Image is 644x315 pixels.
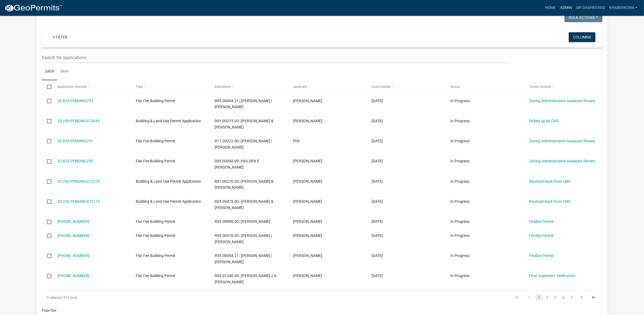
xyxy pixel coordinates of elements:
[564,12,602,22] button: Bulk Actions
[372,119,383,123] span: 09/03/2025
[450,233,470,238] span: In Progress
[136,274,175,278] span: Flat Fee Building Permit
[57,199,100,204] a: 25-250-PENDING472174
[450,119,470,123] span: In Progress
[529,233,554,238] a: Finalize Permit
[529,99,595,103] a: Zoning Administrative Assistant Review
[372,179,383,184] span: 09/02/2025
[215,139,272,149] span: R17.00222.00 | MATTHEW MORRISEY | ROGER D MORRISEY
[558,3,574,13] a: Admin
[372,85,391,89] span: Date Created
[293,139,299,143] span: Phil
[136,179,201,184] span: Building & Land Use Permit Application
[372,159,383,163] span: 09/02/2025
[48,32,72,42] a: + Filter
[215,219,270,224] span: R05.00966.00 | GAYLON M CARMACK
[215,119,274,129] span: R01.00215.03 | MICHAEL L & SHIRLEY A MANTHEI
[569,32,595,42] button: Columns
[559,293,567,302] li: page 4
[450,219,470,224] span: In Progress
[524,295,534,301] a: go to previous page
[560,295,567,301] a: 4
[215,253,272,264] span: R05.00094.21 | DAVID A BALL | KARLA KLEMME
[536,295,542,301] a: 1
[47,296,64,300] span: 0 selected /
[450,139,470,143] span: In Progress
[552,295,558,301] a: 3
[136,139,175,143] span: Flat Fee Building Permit
[450,85,460,89] span: Status
[42,80,52,93] datatable-header-cell: Select
[366,80,445,93] datatable-header-cell: Date Created
[529,253,554,258] a: Finalize Permit
[136,99,175,103] span: Flat Fee Building Permit
[57,179,100,184] a: 25-250-PENDING472378
[57,159,93,163] a: 25-825-PENDING250
[57,274,89,278] a: [PHONE_NUMBER]
[136,219,175,224] span: Flat Fee Building Permit
[567,293,576,302] li: page 5
[529,274,576,278] a: Final Inspection Verification
[131,80,209,93] datatable-header-cell: Type
[450,99,470,103] span: In Progress
[372,253,383,258] span: 09/01/2025
[372,139,383,143] span: 09/03/2025
[551,293,559,302] li: page 3
[588,295,599,301] a: go to last page
[293,179,322,184] span: Michael Lindhart
[215,274,277,284] span: R05.01240.00 | ELROY J & PENNY L DORNINK
[293,159,322,163] span: Melissa Cooklock
[293,85,307,89] span: Applicant
[450,274,470,278] span: In Progress
[215,159,259,169] span: R05.00090.09 | HOLDEN E HARTERT
[372,99,383,103] span: 09/03/2025
[529,159,595,163] a: Zoning Administrative Assistant Review
[293,119,322,123] span: Shirley Manthei
[293,253,322,258] span: Karla Klemme
[215,233,272,244] span: R05.00570.03 | JAN L MRACHEK | C E GRABOWSKI
[209,80,288,93] datatable-header-cell: Description
[57,85,87,89] span: Application Number
[529,199,570,204] a: Received back from CMS
[293,199,322,204] span: Barry Wentworth
[57,233,89,238] a: [PHONE_NUMBER]
[535,293,543,302] li: page 1
[372,233,383,238] span: 09/02/2025
[57,253,89,258] a: [PHONE_NUMBER]
[544,295,550,301] a: 2
[524,80,602,93] datatable-header-cell: Current Activity
[215,179,274,190] span: R01.00270.00 | MICHAEL A & MOLLY M LINDHART
[215,85,231,89] span: Description
[450,159,470,163] span: In Progress
[57,99,93,103] a: 25-825-PENDING253
[607,3,640,13] a: khaberkorn
[574,3,607,13] a: My Dashboard
[372,219,383,224] span: 09/02/2025
[293,99,322,103] span: Karla Klemme
[529,85,551,89] span: Current Activity
[57,139,93,143] a: 25-825-PENDING251
[136,253,175,258] span: Flat Fee Building Permit
[450,253,470,258] span: In Progress
[215,199,274,210] span: R05.00475.00 | ROLAND D & DOROTHY K KALLSTROM
[57,63,72,81] a: Map
[136,233,175,238] span: Flat Fee Building Permit
[288,80,366,93] datatable-header-cell: Applicant
[445,80,524,93] datatable-header-cell: Status
[42,291,264,304] div: 312 total
[543,3,558,13] a: Home
[293,274,322,278] span: Geoff Christensen
[529,179,570,184] a: Received back from CMS
[293,219,322,224] span: Melissa Cooklock
[576,295,587,301] a: go to next page
[450,179,470,184] span: In Progress
[42,63,57,81] a: Data
[543,293,551,302] li: page 2
[136,199,201,204] span: Building & Land Use Permit Application
[42,52,508,63] input: Search for applications
[57,219,89,224] a: [PHONE_NUMBER]
[450,199,470,204] span: In Progress
[136,85,143,89] span: Type
[568,295,575,301] a: 5
[136,159,175,163] span: Flat Fee Building Permit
